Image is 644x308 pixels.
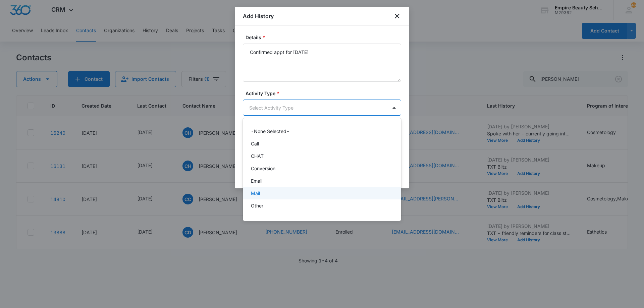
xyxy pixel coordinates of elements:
p: P2P [251,214,260,222]
p: Mail [251,190,260,197]
p: Conversion [251,165,275,172]
p: -None Selected- [251,128,289,135]
p: Call [251,140,259,147]
p: CHAT [251,152,264,160]
p: Other [251,202,263,209]
p: Email [251,177,262,184]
